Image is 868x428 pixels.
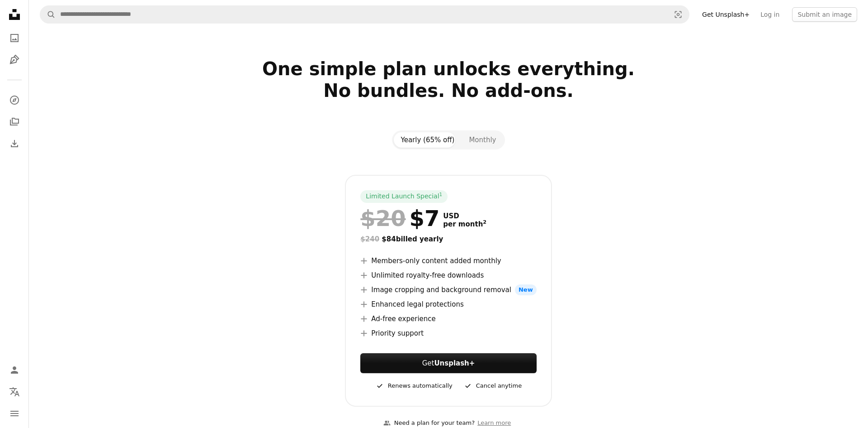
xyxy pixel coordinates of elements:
[360,313,536,324] li: Ad-free experience
[483,219,486,225] sup: 2
[697,7,755,22] a: Get Unsplash+
[360,299,536,310] li: Enhanced legal protections
[5,91,24,109] a: Explore
[360,353,536,373] button: GetUnsplash+
[394,132,462,148] button: Yearly (65% off)
[463,380,522,391] div: Cancel anytime
[5,135,24,153] a: Download History
[5,404,24,423] button: Menu
[515,284,537,295] span: New
[360,234,536,245] div: $84 billed yearly
[360,328,536,339] li: Priority support
[5,361,24,379] a: Log in / Sign up
[443,212,486,220] span: USD
[792,7,857,22] button: Submit an image
[383,418,475,428] div: Need a plan for your team?
[481,220,488,228] a: 2
[443,220,486,228] span: per month
[5,113,24,131] a: Collections
[439,192,443,197] sup: 1
[5,29,24,47] a: Photos
[375,380,453,391] div: Renews automatically
[755,7,785,22] a: Log in
[157,58,740,123] h2: One simple plan unlocks everything. No bundles. No add-ons.
[360,207,439,230] div: $7
[360,255,536,266] li: Members-only content added monthly
[360,270,536,281] li: Unlimited royalty-free downloads
[5,51,24,69] a: Illustrations
[434,359,475,367] strong: Unsplash+
[5,383,24,401] button: Language
[5,5,24,25] a: Home — Unsplash
[40,5,689,24] form: Find visuals sitewide
[40,6,56,23] button: Search Unsplash
[360,207,406,230] span: $20
[360,190,448,203] div: Limited Launch Special
[438,192,444,201] a: 1
[462,132,503,148] button: Monthly
[360,284,536,295] li: Image cropping and background removal
[360,235,379,243] span: $240
[667,6,689,23] button: Visual search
